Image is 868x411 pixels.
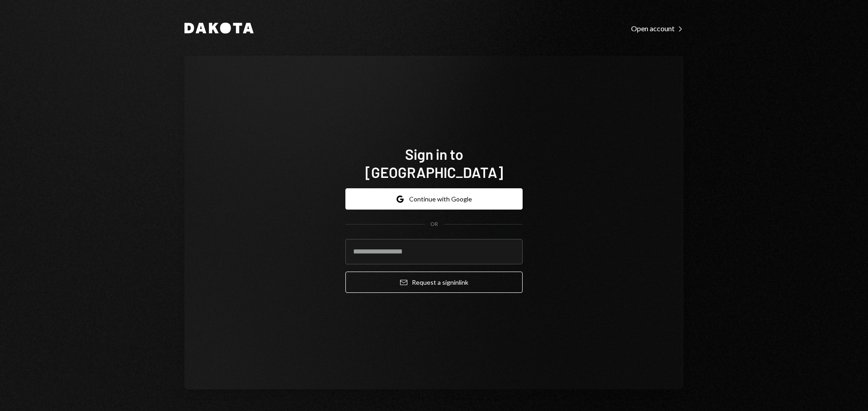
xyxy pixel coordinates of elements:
[631,24,684,33] div: Open account
[345,272,523,293] button: Request a signinlink
[631,23,684,33] a: Open account
[430,220,438,228] div: OR
[345,145,523,181] h1: Sign in to [GEOGRAPHIC_DATA]
[345,188,523,210] button: Continue with Google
